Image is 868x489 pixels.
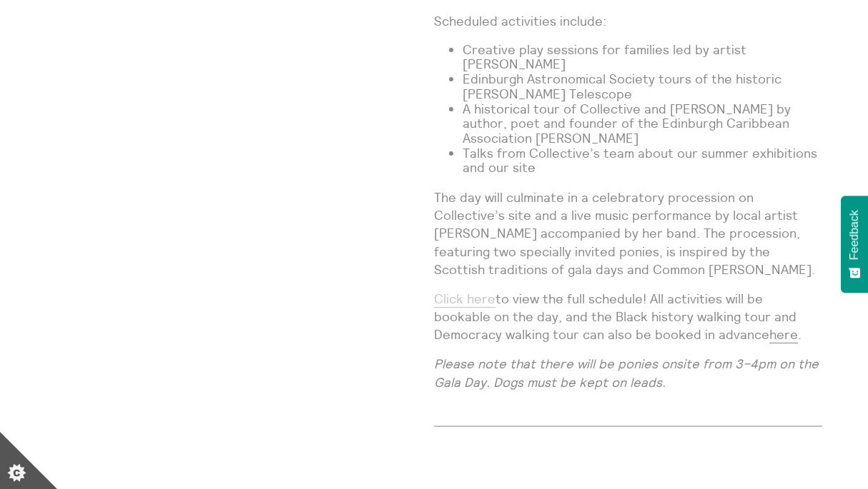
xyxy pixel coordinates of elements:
[463,146,822,176] li: Talks from Collective’s team about our summer exhibitions and our site
[434,291,495,308] a: Click here
[434,188,822,278] p: The day will culminate in a celebratory procession on Collective’s site and a live music performa...
[769,326,798,343] a: here
[434,356,819,390] em: Please note that there will be ponies onsite from 3–4pm on the Gala Day. Dogs must be kept on leads.
[434,290,822,344] p: to view the full schedule! All activities will be bookable on the day, and the Black history walk...
[848,210,861,260] span: Feedback
[841,196,868,293] button: Feedback - Show survey
[463,102,822,146] li: A historical tour of Collective and [PERSON_NAME] by author, poet and founder of the Edinburgh Ca...
[434,12,822,30] p: Scheduled activities include:
[463,72,822,101] li: Edinburgh Astronomical Society tours of the historic [PERSON_NAME] Telescope
[463,43,822,72] li: Creative play sessions for families led by artist [PERSON_NAME]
